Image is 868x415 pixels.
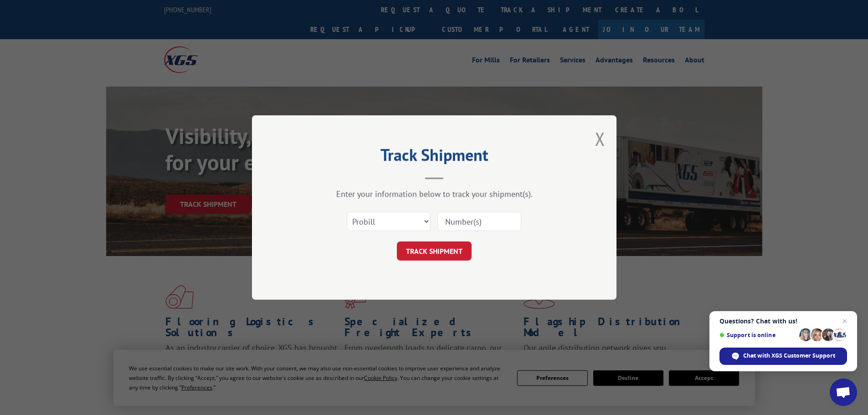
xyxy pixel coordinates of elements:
[437,212,521,231] input: Number(s)
[298,189,571,199] div: Enter your information below to track your shipment(s).
[830,379,857,406] div: Open chat
[595,127,605,151] button: Close modal
[743,352,835,360] span: Chat with XGS Customer Support
[839,316,850,327] span: Close chat
[719,348,847,365] div: Chat with XGS Customer Support
[719,318,847,325] span: Questions? Chat with us!
[397,241,472,261] button: TRACK SHIPMENT
[719,332,796,338] span: Support is online
[298,149,571,166] h2: Track Shipment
